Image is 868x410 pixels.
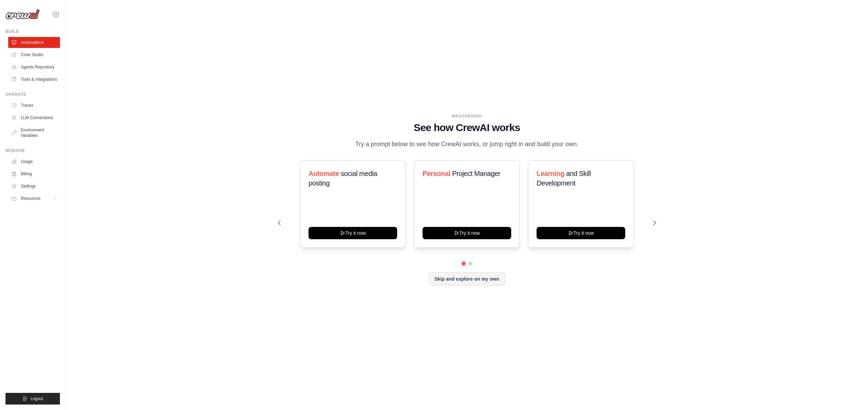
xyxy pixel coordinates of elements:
button: Skip and explore on my own [429,272,505,285]
a: Environment Variables [8,125,60,141]
p: Try a prompt below to see how CrewAI works, or jump right in and build your own. [352,139,582,149]
a: Automations [8,37,60,48]
a: Settings [8,181,60,192]
a: Traces [8,100,60,111]
h1: See how CrewAI works [278,121,656,134]
div: Build [5,29,60,34]
button: Try it now [537,227,625,239]
span: Logout [30,396,43,401]
a: Usage [8,156,60,167]
span: Automate [309,170,339,177]
button: Resources [8,193,60,204]
button: Try it now [423,227,511,239]
a: Tools & Integrations [8,74,60,85]
a: Crew Studio [8,49,60,60]
div: Operate [5,92,60,97]
span: Personal [423,170,450,177]
span: Learning [537,170,564,177]
div: Manage [5,148,60,153]
div: WALKTHROUGH [278,114,656,119]
img: Logo [5,9,40,20]
button: Logout [5,393,60,405]
a: Billing [8,168,60,179]
a: LLM Connections [8,112,60,123]
a: Agents Repository [8,62,60,73]
span: Project Manager [452,170,500,177]
button: Try it now [309,227,397,239]
span: social media posting [309,170,377,187]
span: Resources [21,196,40,201]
